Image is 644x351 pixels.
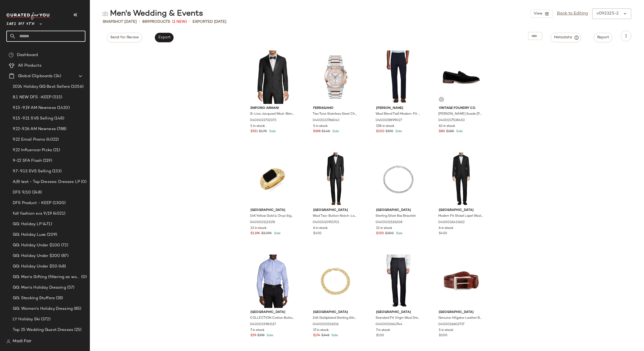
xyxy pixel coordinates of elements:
span: Send for Review [110,35,139,40]
span: 0400021123176 [250,220,275,225]
span: $1.4K [322,129,330,134]
div: Products [142,19,170,25]
span: $348 [321,333,329,338]
span: 0400016433622 [438,220,465,225]
span: Dashboard [17,52,38,58]
span: 0400017538453 [438,118,465,123]
span: GG: Stocking Stuffers [13,295,55,301]
span: GG: Holiday Luxe [13,232,46,238]
span: $130 [376,333,384,338]
span: (4021) [52,211,65,217]
span: [GEOGRAPHIC_DATA] [376,208,421,213]
span: 14K Goldplated Sterling Silver Mariner Bracelet [313,316,357,321]
span: Saks OFF 5TH [6,18,34,27]
button: Metadata [551,33,581,42]
img: 0400016433622_BLACK [435,153,488,206]
span: View [533,12,542,16]
span: 0400010641744 [376,322,402,327]
span: 9.22-9.26 AM Newness [13,126,56,132]
span: [GEOGRAPHIC_DATA] [313,310,358,315]
span: 6 in stock [439,226,453,231]
img: 0400017538453_BLACK [435,50,488,104]
span: (1300) [52,200,66,206]
img: 0400022766043 [309,50,362,104]
span: $300 [385,231,394,236]
span: Export [158,35,170,40]
span: 0400021526216 [313,322,339,327]
img: svg%3e [440,98,443,101]
span: (0) [80,274,87,280]
span: Top 25 Wedding Guest Dresses [13,327,73,333]
span: GG: Men's Holiday Dressing [13,285,66,291]
span: $698 [313,129,321,134]
span: GG: Holiday Under $50 [13,264,57,270]
span: (4022) [45,137,59,143]
button: View [530,10,552,18]
span: 7 in stock [250,328,264,333]
span: Ferragamo [313,106,358,111]
span: $450 [313,231,322,236]
span: $2.39K [261,231,272,236]
p: Exported [DATE] [193,19,226,25]
span: (28) [55,295,63,301]
span: 9.22 Email Promo [13,137,45,143]
span: 0400022732073 [250,118,276,123]
span: [GEOGRAPHIC_DATA] [439,310,483,315]
span: (0) [80,179,86,185]
span: [GEOGRAPHIC_DATA] [376,310,421,315]
span: $198 [257,333,264,338]
span: Sale [268,130,276,133]
span: Sale [395,232,403,235]
span: [GEOGRAPHIC_DATA] [250,208,295,213]
span: $150 [376,231,384,236]
span: 0400016602737 [438,322,464,327]
span: Madi Fair [13,338,31,345]
span: $174 [313,333,320,338]
span: Standard Fit Virgin Wool Dress Pants [376,316,420,321]
img: 0400019899027_NAVY [372,50,425,104]
span: 9-22 SFA Flash [13,158,42,164]
span: Wool Two-Button Notch-Lapel Classic Fit Tuxedo [313,214,357,219]
span: • [189,19,190,25]
span: 9.15-9.19 AM Newness [13,105,56,111]
span: Sale [330,334,338,337]
span: $80 [439,129,445,134]
span: $59 [250,333,256,338]
img: svg%3e [103,11,108,16]
span: DFS Product - KEEP [13,200,52,206]
div: v092325-2 [596,11,619,17]
span: (57) [66,285,75,291]
img: 0400021526208 [372,153,425,206]
span: (21) [52,147,60,153]
span: Snapshot [DATE] [103,19,137,25]
span: LY Holiday Ski [13,316,40,322]
span: GG: Men's Gifting (filtering as women's) [13,274,80,280]
span: Report [597,35,609,40]
span: GG: Holiday Under $200 [13,253,60,259]
span: 13 in stock [250,226,267,231]
button: Send for Review [107,33,142,42]
span: Sterling Silver Box Bracelet [376,214,416,219]
span: $200 [439,333,447,338]
img: 0400021526216 [309,255,362,308]
span: Metadata [554,35,578,40]
span: GG: Holiday Under $100 [13,242,60,248]
span: (1420) [56,105,70,111]
span: 889 [142,20,149,24]
img: svg%3e [8,52,14,58]
span: (515) [51,94,62,100]
span: [PERSON_NAME] [376,106,421,111]
span: COLLECTION Cotton Button-Front Shirt [250,316,295,321]
span: [GEOGRAPHIC_DATA] [439,208,483,213]
span: GG: Women's Holiday Dressing [13,306,73,312]
span: 2024 Holiday GG Best Sellers [13,84,70,90]
span: DFS 9/10 [13,190,31,196]
span: Two Tone Stainless Steel Chronograph Bracelet Watch/17MM [313,112,357,117]
span: $1.19K [250,231,260,236]
span: Sale [266,334,273,337]
img: svg%3e [6,339,11,344]
span: (85) [73,306,81,312]
span: (209) [46,232,57,238]
span: (1056) [70,84,84,90]
img: 0400016602737_COGNAC [435,255,488,308]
